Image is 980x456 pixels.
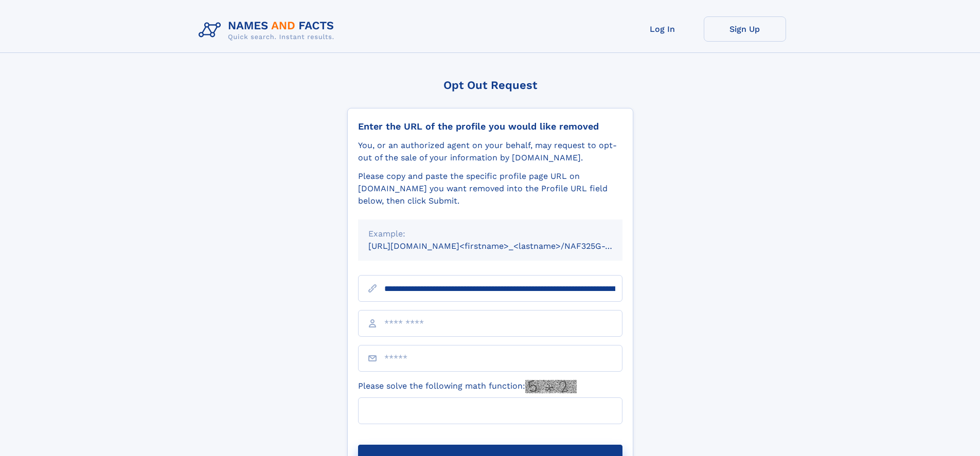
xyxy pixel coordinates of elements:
[358,380,577,393] label: Please solve the following math function:
[368,241,642,251] small: [URL][DOMAIN_NAME]<firstname>_<lastname>/NAF325G-xxxxxxxx
[621,16,704,42] a: Log In
[358,170,622,207] div: Please copy and paste the specific profile page URL on [DOMAIN_NAME] you want removed into the Pr...
[194,16,343,44] img: Logo Names and Facts
[347,79,633,92] div: Opt Out Request
[358,139,622,164] div: You, or an authorized agent on your behalf, may request to opt-out of the sale of your informatio...
[704,16,786,42] a: Sign Up
[358,121,622,132] div: Enter the URL of the profile you would like removed
[368,228,612,240] div: Example:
